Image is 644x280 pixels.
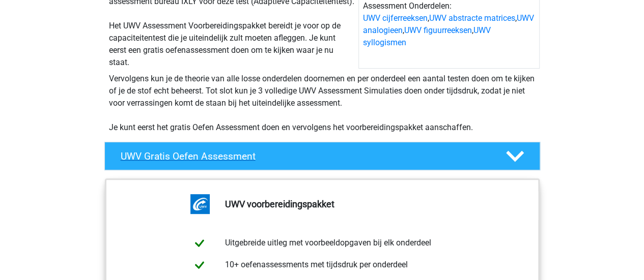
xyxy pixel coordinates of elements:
[429,13,515,23] a: UWV abstracte matrices
[404,25,472,35] a: UWV figuurreeksen
[363,13,428,23] a: UWV cijferreeksen
[105,73,540,134] div: Vervolgens kun je de theorie van alle losse onderdelen doornemen en per onderdeel een aantal test...
[100,142,544,170] a: UWV Gratis Oefen Assessment
[121,150,489,162] h4: UWV Gratis Oefen Assessment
